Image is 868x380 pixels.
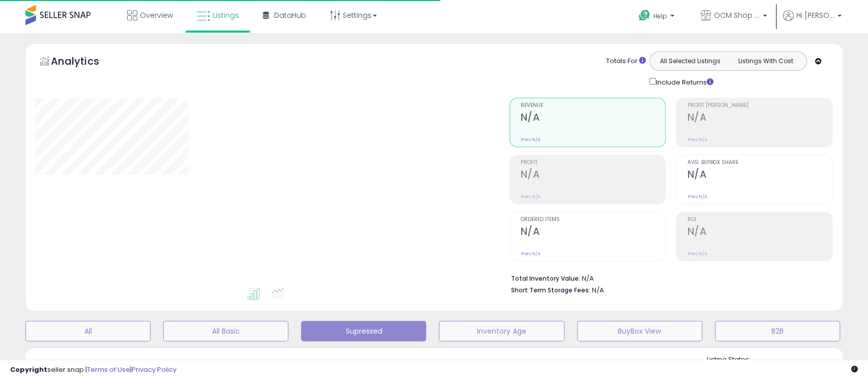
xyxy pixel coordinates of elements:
[631,2,684,33] a: Help
[638,9,651,22] i: Get Help
[511,274,580,283] b: Total Inventory Value:
[577,321,702,341] button: BuyBox View
[687,217,832,223] span: ROI
[521,112,666,125] h2: N/A
[521,217,666,223] span: Ordered Items
[25,321,151,341] button: All
[439,321,564,341] button: Inventory Age
[521,137,541,143] small: Prev: N/A
[592,285,604,295] span: N/A
[783,10,842,33] a: Hi [PERSON_NAME]
[687,251,707,257] small: Prev: N/A
[606,57,646,66] div: Totals For
[687,112,832,125] h2: N/A
[652,55,728,68] button: All Selected Listings
[274,10,306,20] span: DataHub
[642,76,726,88] div: Include Returns
[687,169,832,182] h2: N/A
[521,194,541,200] small: Prev: N/A
[521,103,666,108] span: Revenue
[687,194,707,200] small: Prev: N/A
[51,54,119,71] h5: Analytics
[521,160,666,166] span: Profit
[213,10,239,20] span: Listings
[653,12,667,20] span: Help
[728,55,803,68] button: Listings With Cost
[687,160,832,166] span: Avg. Buybox Share
[511,286,590,294] b: Short Term Storage Fees:
[714,10,760,20] span: OCM Shop and Save
[521,226,666,239] h2: N/A
[687,226,832,239] h2: N/A
[715,321,840,341] button: B2B
[10,365,47,374] strong: Copyright
[163,321,288,341] button: All Basic
[140,10,173,20] span: Overview
[687,103,832,108] span: Profit [PERSON_NAME]
[521,169,666,182] h2: N/A
[511,272,825,284] li: N/A
[521,251,541,257] small: Prev: N/A
[10,365,176,375] div: seller snap | |
[796,10,834,20] span: Hi [PERSON_NAME]
[301,321,426,341] button: Supressed
[687,137,707,143] small: Prev: N/A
